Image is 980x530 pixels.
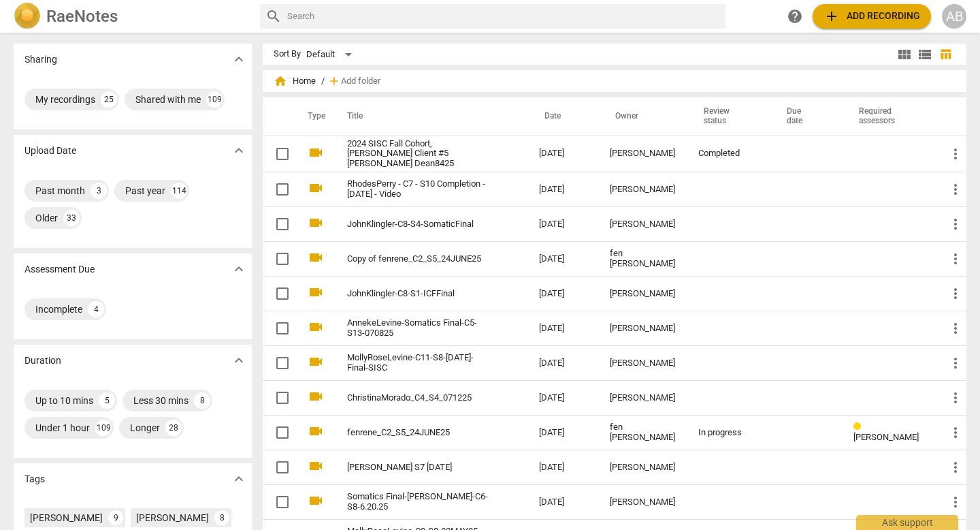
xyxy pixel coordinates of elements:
[308,354,324,370] span: videocam
[528,485,599,520] td: [DATE]
[133,394,189,407] div: Less 30 mins
[947,320,964,337] span: more_vert
[108,510,123,525] div: 9
[321,76,325,87] span: /
[231,261,247,277] span: expand_more
[528,450,599,485] td: [DATE]
[274,49,301,59] div: Sort By
[610,185,676,195] div: [PERSON_NAME]
[35,302,82,316] div: Incomplete
[135,93,201,106] div: Shared with me
[347,393,490,403] a: ChristinaMorado_C4_S4_071225
[24,144,76,158] p: Upload Date
[130,421,160,435] div: Longer
[35,184,85,198] div: Past month
[347,254,490,264] a: Copy of fenrene_C2_S5_24JUNE25
[770,97,843,136] th: Due date
[341,76,380,87] span: Add folder
[528,207,599,242] td: [DATE]
[947,181,964,198] span: more_vert
[229,259,249,279] button: Show more
[308,388,324,405] span: videocam
[229,49,249,69] button: Show more
[947,146,964,162] span: more_vert
[308,493,324,509] span: videocam
[194,392,210,409] div: 8
[947,251,964,267] span: more_vert
[942,4,966,29] button: AB
[894,44,915,65] button: Tile view
[528,172,599,207] td: [DATE]
[610,393,676,403] div: [PERSON_NAME]
[308,319,324,335] span: videocam
[35,394,93,407] div: Up to 10 mins
[347,318,490,339] a: AnnekeLevine-Somatics Final-C5-S13-070825
[698,149,759,159] div: Completed
[947,216,964,232] span: more_vert
[698,428,759,438] div: In progress
[287,5,720,27] input: Search
[231,352,247,369] span: expand_more
[95,420,112,436] div: 109
[783,4,807,29] a: Help
[947,390,964,406] span: more_vert
[165,420,182,436] div: 28
[528,97,599,136] th: Date
[308,458,324,474] span: videocam
[813,4,931,29] button: Upload
[347,289,490,299] a: JohnKlingler-C8-S1-ICFFinal
[231,142,247,159] span: expand_more
[939,48,952,61] span: table_chart
[308,180,324,196] span: videocam
[24,354,61,368] p: Duration
[136,511,209,525] div: [PERSON_NAME]
[229,469,249,489] button: Show more
[947,424,964,441] span: more_vert
[63,210,80,226] div: 33
[308,215,324,231] span: videocam
[528,416,599,450] td: [DATE]
[528,136,599,172] td: [DATE]
[46,7,118,26] h2: RaeNotes
[35,93,95,106] div: My recordings
[856,515,958,530] div: Ask support
[274,74,316,88] span: Home
[24,472,45,486] p: Tags
[896,46,913,63] span: view_module
[308,249,324,266] span: videocam
[231,471,247,487] span: expand_more
[308,144,324,161] span: videocam
[306,44,357,65] div: Default
[206,91,223,108] div: 109
[274,74,287,88] span: home
[347,353,490,373] a: MollyRoseLevine-C11-S8-[DATE]-Final-SISC
[947,459,964,476] span: more_vert
[947,355,964,371] span: more_vert
[610,289,676,299] div: [PERSON_NAME]
[935,44,955,65] button: Table view
[35,421,90,435] div: Under 1 hour
[229,350,249,371] button: Show more
[99,392,115,409] div: 5
[347,179,490,200] a: RhodesPerry - C7 - S10 Completion - [DATE] - Video
[610,324,676,334] div: [PERSON_NAME]
[229,140,249,161] button: Show more
[214,510,229,525] div: 8
[528,277,599,311] td: [DATE]
[947,285,964,302] span: more_vert
[231,51,247,67] span: expand_more
[347,492,490,512] a: Somatics Final-[PERSON_NAME]-C6-S8-6.20.25
[915,44,935,65] button: List view
[327,74,341,88] span: add
[823,8,920,25] span: Add recording
[14,3,249,30] a: LogoRaeNotes
[171,183,187,199] div: 114
[125,184,165,198] div: Past year
[101,91,117,108] div: 25
[917,46,933,63] span: view_list
[610,249,676,269] div: fen [PERSON_NAME]
[30,511,103,525] div: [PERSON_NAME]
[91,183,107,199] div: 3
[24,52,57,67] p: Sharing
